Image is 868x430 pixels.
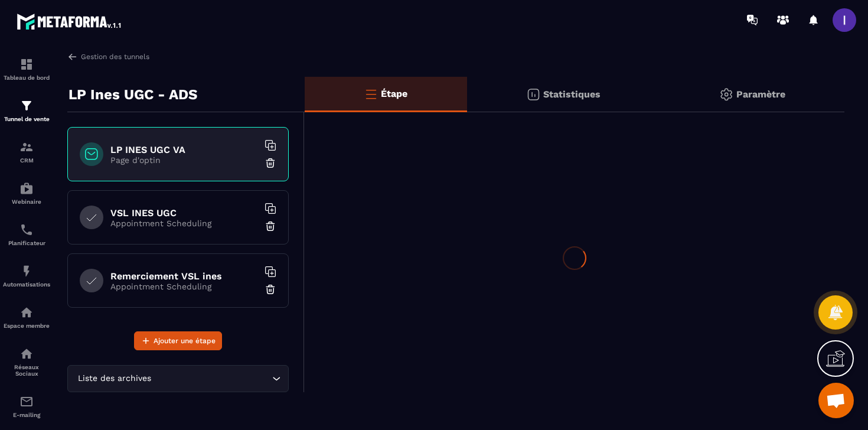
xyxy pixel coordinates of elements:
a: social-networksocial-networkRéseaux Sociaux [3,338,50,386]
img: logo [17,11,123,32]
img: setting-gr.5f69749f.svg [719,87,733,102]
span: Ajouter une étape [154,335,216,347]
p: Automatisations [3,281,50,288]
a: formationformationTableau de bord [3,48,50,90]
p: LP Ines UGC - ADS [68,83,197,106]
p: Paramètre [736,89,785,100]
h6: Remerciement VSL ines [110,271,258,282]
a: automationsautomationsAutomatisations [3,255,50,297]
p: Planificateur [3,240,50,246]
a: Ouvrir le chat [818,383,854,418]
img: email [19,395,34,409]
span: Liste des archives [75,372,154,385]
a: automationsautomationsWebinaire [3,172,50,214]
p: Appointment Scheduling [110,219,258,228]
img: automations [19,264,34,278]
a: automationsautomationsEspace membre [3,297,50,338]
p: CRM [3,157,50,164]
h6: VSL INES UGC [110,207,258,219]
img: automations [19,181,34,196]
p: Espace membre [3,322,50,329]
img: stats.20deebd0.svg [526,87,540,102]
img: formation [19,99,34,113]
p: Statistiques [543,89,601,100]
a: formationformationCRM [3,131,50,172]
a: schedulerschedulerPlanificateur [3,214,50,255]
a: Gestion des tunnels [67,51,149,62]
img: social-network [19,347,34,361]
p: Appointment Scheduling [110,282,258,291]
p: Étape [381,88,407,99]
img: trash [265,220,276,232]
p: Tableau de bord [3,74,50,81]
input: Search for option [154,372,269,385]
img: arrow [67,51,78,62]
p: Page d'optin [110,155,258,165]
p: Webinaire [3,198,50,205]
p: Tunnel de vente [3,116,50,122]
div: Search for option [67,365,289,392]
img: trash [265,284,276,295]
img: trash [265,157,276,169]
p: Réseaux Sociaux [3,364,50,377]
img: formation [19,57,34,71]
img: formation [19,140,34,154]
a: formationformationTunnel de vente [3,90,50,131]
img: scheduler [19,223,34,237]
img: bars-o.4a397970.svg [364,87,378,101]
h6: LP INES UGC VA [110,144,258,155]
p: E-mailing [3,412,50,418]
img: automations [19,305,34,320]
button: Ajouter une étape [134,331,222,350]
a: emailemailE-mailing [3,386,50,427]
